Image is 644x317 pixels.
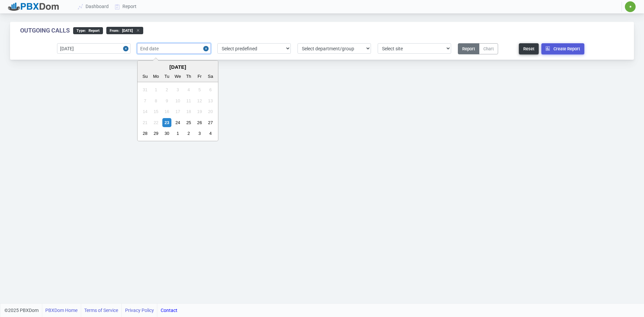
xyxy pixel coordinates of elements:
[625,1,636,12] button: ✷
[173,96,182,105] div: Not available Wednesday, September 10th, 2025
[519,43,539,54] button: Reset
[184,107,193,116] div: Not available Thursday, September 18th, 2025
[206,96,215,105] div: Not available Saturday, September 13th, 2025
[4,304,177,317] div: ©2025 PBXDom
[195,107,204,116] div: Not available Friday, September 19th, 2025
[479,43,498,54] button: Chart
[195,96,204,105] div: Not available Friday, September 12th, 2025
[141,85,150,94] div: Not available Sunday, August 31st, 2025
[195,129,204,138] div: Choose Friday, October 3rd, 2025
[206,118,215,127] div: Choose Saturday, September 27th, 2025
[152,72,161,81] div: Mo
[206,107,215,116] div: Not available Saturday, September 20th, 2025
[173,85,182,94] div: Not available Wednesday, September 3rd, 2025
[162,72,171,81] div: Tu
[86,29,100,33] span: Report
[152,107,161,116] div: Not available Monday, September 15th, 2025
[125,304,154,317] a: Privacy Policy
[20,27,70,34] div: Outgoing Calls
[184,85,193,94] div: Not available Thursday, September 4th, 2025
[57,43,130,54] input: Start date
[206,72,215,81] div: Sa
[137,43,211,54] input: End date
[140,85,216,139] div: month 2025-09
[112,0,140,13] a: Report
[141,96,150,105] div: Not available Sunday, September 7th, 2025
[541,43,584,54] button: Create Report
[75,0,112,13] a: Dashboard
[141,118,150,127] div: Not available Sunday, September 21st, 2025
[195,118,204,127] div: Choose Friday, September 26th, 2025
[184,96,193,105] div: Not available Thursday, September 11th, 2025
[138,63,218,71] div: [DATE]
[106,27,143,34] div: From :
[73,27,103,34] div: type :
[162,129,171,138] div: Choose Tuesday, September 30th, 2025
[173,118,182,127] div: Choose Wednesday, September 24th, 2025
[161,304,177,317] a: Contact
[458,43,479,54] button: Report
[152,85,161,94] div: Not available Monday, September 1st, 2025
[195,85,204,94] div: Not available Friday, September 5th, 2025
[173,129,182,138] div: Choose Wednesday, October 1st, 2025
[123,43,130,54] button: Close
[629,5,632,9] span: ✷
[184,118,193,127] div: Choose Thursday, September 25th, 2025
[173,107,182,116] div: Not available Wednesday, September 17th, 2025
[207,61,217,72] button: Next Month
[152,96,161,105] div: Not available Monday, September 8th, 2025
[152,118,161,127] div: Not available Monday, September 22nd, 2025
[84,304,118,317] a: Terms of Service
[206,129,215,138] div: Choose Saturday, October 4th, 2025
[162,96,171,105] div: Not available Tuesday, September 9th, 2025
[162,85,171,94] div: Not available Tuesday, September 2nd, 2025
[141,72,150,81] div: Su
[141,107,150,116] div: Not available Sunday, September 14th, 2025
[195,72,204,81] div: Fr
[173,72,182,81] div: We
[184,72,193,81] div: Th
[184,129,193,138] div: Choose Thursday, October 2nd, 2025
[162,107,171,116] div: Not available Tuesday, September 16th, 2025
[119,29,133,33] span: [DATE]
[45,304,77,317] a: PBXDom Home
[152,129,161,138] div: Choose Monday, September 29th, 2025
[206,85,215,94] div: Not available Saturday, September 6th, 2025
[141,129,150,138] div: Choose Sunday, September 28th, 2025
[203,43,211,54] button: Close
[162,118,171,127] div: Choose Tuesday, September 23rd, 2025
